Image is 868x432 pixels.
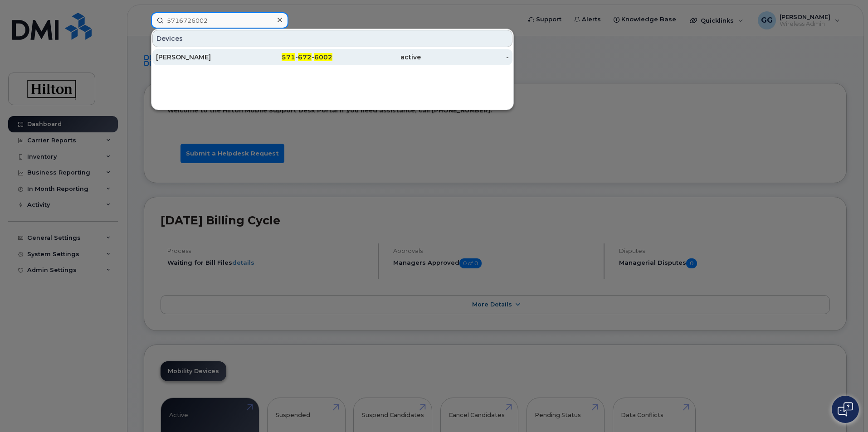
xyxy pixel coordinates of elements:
div: - - [244,53,333,62]
div: active [332,53,421,62]
img: Open chat [838,402,853,417]
div: [PERSON_NAME] [156,53,244,62]
span: 6002 [314,53,332,61]
div: Devices [152,30,512,47]
div: - [421,53,509,62]
span: 672 [298,53,312,61]
span: 571 [282,53,295,61]
a: [PERSON_NAME]571-672-6002active- [152,49,512,65]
